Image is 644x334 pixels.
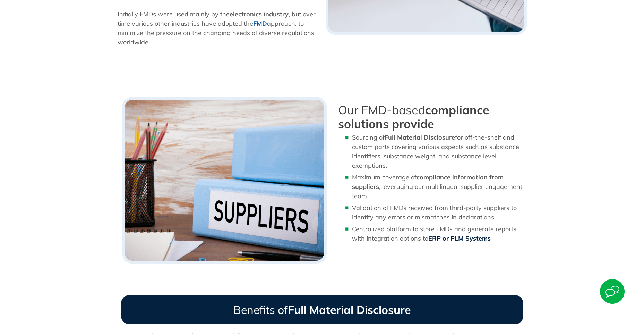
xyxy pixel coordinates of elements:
b: compliance information from suppliers [352,173,504,191]
h4: Benefits of [121,295,523,324]
img: Start Chat [600,279,625,304]
b: electronics industry [230,10,289,18]
strong: compliance solutions provide [338,102,489,131]
b: Full Material Disclosure [385,133,455,141]
a: ERP or PLM Systems [428,234,491,242]
h3: Our FMD-based [338,103,527,131]
strong: Full Material Disclosure [288,303,411,317]
span: Sourcing of [352,133,385,141]
a: FMD [253,19,267,27]
span: , but over time various other industries have adopted the [118,10,316,27]
span: Validation of FMDs received from third-party suppliers to identify any errors or mismatches in de... [352,204,517,221]
span: Initially FMDs were used mainly by the [118,10,230,18]
span: Maximum coverage of [352,173,417,181]
span: for off-the-shelf and custom parts covering various aspects such as substance identifiers, substa... [352,133,519,169]
span: , leveraging our multilingual supplier engagement team [352,183,522,200]
span: Centralized platform to store FMDs and generate reports, with integration options to [352,225,518,242]
span: approach, to minimize the pressure on the changing needs of diverse regulations worldwide. [118,19,314,46]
